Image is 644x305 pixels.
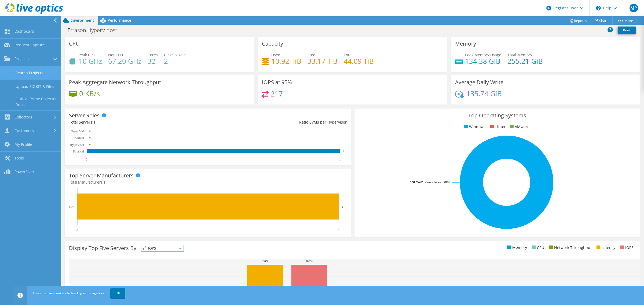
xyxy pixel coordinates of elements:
h3: Top Operating Systems [358,113,636,118]
span: CPU Sockets [164,52,186,57]
text: 1 [343,150,344,152]
span: 0 [309,120,312,125]
h4: 255.21 GiB [507,58,543,64]
a: OK [110,288,125,298]
span: Total Memory [507,52,532,57]
h4: 44.09 TiB [344,58,374,64]
h4: 33.17 TiB [308,58,338,64]
a: Reports [565,16,591,25]
text: Hypervisor [70,143,84,147]
li: Latency [595,245,615,251]
h3: Memory [455,41,476,47]
li: CPU [530,245,544,251]
li: VMware [508,124,529,130]
text: 0 [89,130,91,132]
h3: CPU [69,41,80,47]
h3: IOPS at 95% [262,79,292,85]
h4: 32 [148,58,158,64]
span: Cores [148,52,158,57]
span: 1 [93,120,96,125]
h3: Capacity [262,41,283,47]
tspan: Windows Server 2016 [420,180,450,184]
h1: Ettason HyperV host [65,27,126,33]
li: Windows [463,124,485,130]
span: Performance [108,18,131,23]
text: 0 [76,228,78,232]
span: 1 [103,180,105,185]
span: Total [344,52,353,57]
li: Linux [489,124,505,130]
a: Print [618,27,636,34]
text: Virtual [75,136,84,140]
text: 100% [261,259,268,263]
h4: 134.38 GiB [465,58,501,64]
span: Peak Memory Usage [465,52,501,57]
li: IOPS [619,245,634,251]
h3: Peak Aggregate Network Throughput [69,79,161,85]
div: Total Servers: [69,119,208,125]
h4: 217 [271,91,283,97]
text: 0 [89,143,91,146]
h4: 10.92 TiB [271,58,301,64]
text: Dell [69,205,75,209]
h3: Server Roles [69,113,100,118]
text: Physical [73,150,84,153]
span: MP [630,4,638,12]
li: Memory [506,245,527,251]
li: Network Throughput [548,245,592,251]
h4: 10 GHz [79,58,102,64]
text: 1 [342,205,343,208]
text: 1 [339,158,341,161]
span: Net CPU [108,52,123,57]
span: Used [271,52,280,57]
h3: Average Daily Write [455,79,503,85]
span: Free [308,52,315,57]
h4: 2 [164,58,186,64]
text: 0 [89,136,91,139]
text: 100% [306,259,313,263]
a: More [612,16,637,25]
span: IOPS [141,245,184,251]
span: Peak CPU [79,52,95,57]
span: This site uses cookies to track your navigation. [33,291,105,295]
h4: 135.74 GiB [466,91,502,96]
h3: Top Server Manufacturers [69,173,134,178]
a: Share [591,16,613,25]
text: Guest VM [71,129,84,133]
text: 0 [86,158,87,161]
h4: Total Manufacturers: [69,179,347,185]
span: Environment [71,18,94,23]
svg: \n [596,6,601,10]
h4: 67.20 GHz [108,58,141,64]
div: Ratio: VMs per Hypervisor [208,119,346,125]
h4: 0 KB/s [79,91,100,96]
tspan: 100.0% [410,180,420,184]
text: 1 [338,228,340,232]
